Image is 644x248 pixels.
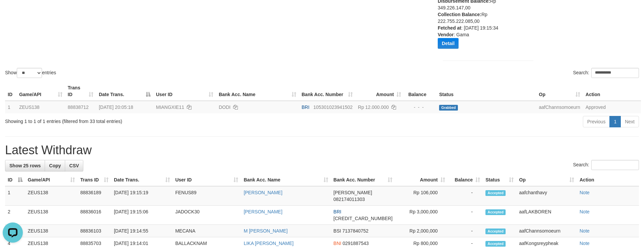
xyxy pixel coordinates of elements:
[173,174,241,186] th: User ID: activate to sort column ascending
[516,186,577,206] td: aafchanthavy
[68,105,89,110] span: 88838712
[173,186,241,206] td: FENUS89
[591,160,639,170] input: Search:
[78,174,111,186] th: Trans ID: activate to sort column ascending
[302,105,309,110] span: BRI
[438,12,481,17] b: Collection Balance:
[516,174,577,186] th: Op: activate to sort column ascending
[111,186,173,206] td: [DATE] 19:15:19
[395,225,448,237] td: Rp 2,000,000
[219,105,230,110] a: DODI
[5,206,25,225] td: 2
[439,105,458,111] span: Grabbed
[395,206,448,225] td: Rp 3,000,000
[579,190,590,195] a: Note
[111,174,173,186] th: Date Trans.: activate to sort column ascending
[5,68,56,78] label: Show entries
[5,160,45,171] a: Show 25 rows
[25,186,78,206] td: ZEUS138
[609,116,621,127] a: 1
[573,68,639,78] label: Search:
[536,101,583,113] td: aafChannsomoeurn
[5,174,25,186] th: ID: activate to sort column descending
[583,116,610,127] a: Previous
[334,241,341,246] span: BNI
[395,186,448,206] td: Rp 106,000
[583,101,641,113] td: Approved
[111,225,173,237] td: [DATE] 19:14:55
[69,163,79,168] span: CSV
[448,186,483,206] td: -
[404,82,436,101] th: Balance
[241,174,331,186] th: Bank Acc. Name: activate to sort column ascending
[244,190,282,195] a: [PERSON_NAME]
[516,225,577,237] td: aafChannsomoeurn
[111,206,173,225] td: [DATE] 19:15:06
[25,225,78,237] td: ZEUS138
[438,25,461,31] b: Fetched at
[216,82,299,101] th: Bank Acc. Name: activate to sort column ascending
[5,82,16,101] th: ID
[448,174,483,186] th: Balance: activate to sort column ascending
[334,228,341,234] span: BSI
[577,174,639,186] th: Action
[334,190,372,195] span: [PERSON_NAME]
[438,32,454,37] b: Vendor
[244,228,288,234] a: M [PERSON_NAME]
[49,163,61,168] span: Copy
[17,68,42,78] select: Showentries
[331,174,395,186] th: Bank Acc. Number: activate to sort column ascending
[583,82,641,101] th: Action
[516,206,577,225] td: aafLAKBOREN
[5,115,263,125] div: Showing 1 to 1 of 1 entries (filtered from 33 total entries)
[156,105,184,110] span: MIANGXIE11
[16,82,65,101] th: Game/API: activate to sort column ascending
[448,225,483,237] td: -
[406,104,434,111] div: - - -
[620,116,639,127] a: Next
[448,206,483,225] td: -
[65,82,96,101] th: Trans ID: activate to sort column ascending
[244,209,282,214] a: [PERSON_NAME]
[65,160,83,171] a: CSV
[334,197,365,202] span: Copy 082174011303 to clipboard
[173,225,241,237] td: MECANA
[395,174,448,186] th: Amount: activate to sort column ascending
[173,206,241,225] td: JADOCK30
[342,228,369,234] span: Copy 7137840752 to clipboard
[436,82,536,101] th: Status
[485,241,506,247] span: Accepted
[78,186,111,206] td: 88836189
[16,101,65,113] td: ZEUS138
[355,82,404,101] th: Amount: activate to sort column ascending
[438,38,459,49] button: Detail
[358,105,389,110] span: Rp 12.000.000
[9,163,41,168] span: Show 25 rows
[483,174,516,186] th: Status: activate to sort column ascending
[5,186,25,206] td: 1
[334,216,393,221] span: Copy 599501030413532 to clipboard
[334,209,341,214] span: BRI
[313,105,353,110] span: Copy 105301023941502 to clipboard
[153,82,216,101] th: User ID: activate to sort column ascending
[25,206,78,225] td: ZEUS138
[485,229,506,234] span: Accepted
[573,160,639,170] label: Search:
[5,143,639,157] h1: Latest Withdraw
[5,101,16,113] td: 1
[579,209,590,214] a: Note
[579,241,590,246] a: Note
[78,225,111,237] td: 88836103
[536,82,583,101] th: Op: activate to sort column ascending
[485,209,506,215] span: Accepted
[485,190,506,196] span: Accepted
[343,241,369,246] span: Copy 0291887543 to clipboard
[244,241,294,246] a: LIKA [PERSON_NAME]
[99,105,133,110] span: [DATE] 20:05:18
[78,206,111,225] td: 88836016
[3,3,23,23] button: Open LiveChat chat widget
[299,82,355,101] th: Bank Acc. Number: activate to sort column ascending
[96,82,153,101] th: Date Trans.: activate to sort column descending
[25,174,78,186] th: Game/API: activate to sort column ascending
[45,160,65,171] a: Copy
